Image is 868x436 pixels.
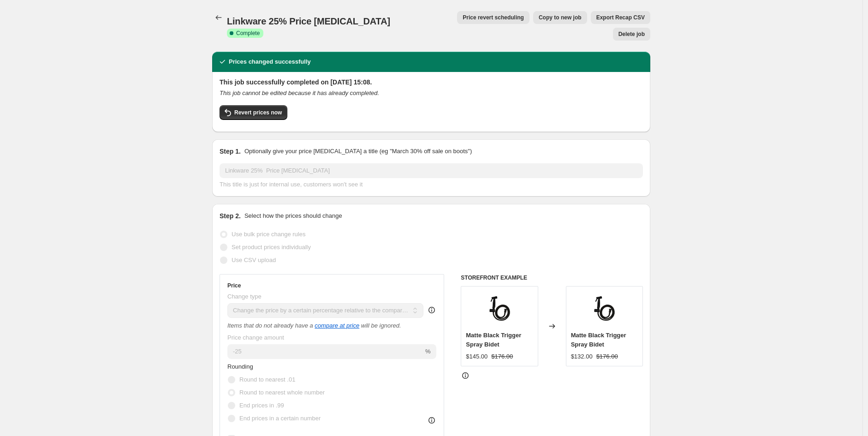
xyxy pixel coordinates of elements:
span: Export Recap CSV [596,14,645,21]
span: Round to nearest .01 [239,376,295,383]
span: This title is just for internal use, customers won't see it [220,181,363,188]
i: Items that do not already have a [227,322,313,329]
h6: STOREFRONT EXAMPLE [461,274,643,281]
i: This job cannot be edited because it has already completed. [220,90,379,96]
span: Revert prices now [234,109,282,116]
span: Use CSV upload [232,257,276,263]
i: will be ignored. [361,322,401,329]
button: compare at price [315,322,359,329]
button: Price change jobs [212,11,225,24]
button: Delete job [613,28,650,41]
h2: This job successfully completed on [DATE] 15:08. [220,78,643,87]
button: Copy to new job [533,11,587,24]
div: help [427,305,436,315]
span: End prices in .99 [239,402,284,409]
span: Complete [236,30,260,37]
button: Export Recap CSV [591,11,650,24]
span: % [425,348,431,355]
div: $132.00 [571,352,593,361]
span: Change type [227,293,262,300]
img: Trigger-Spray_Matte-Black_T460BK_80x.jpg [481,291,518,328]
span: Matte Black Trigger Spray Bidet [571,332,626,348]
p: Select how the prices should change [244,211,342,221]
span: Delete job [618,30,645,38]
span: Price revert scheduling [463,14,524,21]
button: Price revert scheduling [457,11,529,24]
h2: Step 2. [220,211,241,221]
span: Price change amount [227,334,284,341]
span: Set product prices individually [232,244,311,251]
h2: Prices changed successfully [229,57,311,66]
span: Use bulk price change rules [232,231,305,238]
strike: $176.00 [596,352,618,361]
div: $145.00 [466,352,488,361]
input: -20 [227,344,423,359]
span: Round to nearest whole number [239,389,325,396]
span: Matte Black Trigger Spray Bidet [466,332,521,348]
span: End prices in a certain number [239,415,321,422]
h2: Step 1. [220,147,241,156]
input: 30% off holiday sale [220,163,643,178]
strike: $176.00 [491,352,513,361]
span: Rounding [227,363,253,370]
span: Linkware 25% Price [MEDICAL_DATA] [227,16,390,26]
button: Revert prices now [220,105,287,120]
p: Optionally give your price [MEDICAL_DATA] a title (eg "March 30% off sale on boots") [244,147,472,156]
span: Copy to new job [539,14,582,21]
h3: Price [227,282,241,289]
img: Trigger-Spray_Matte-Black_T460BK_80x.jpg [586,291,623,328]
